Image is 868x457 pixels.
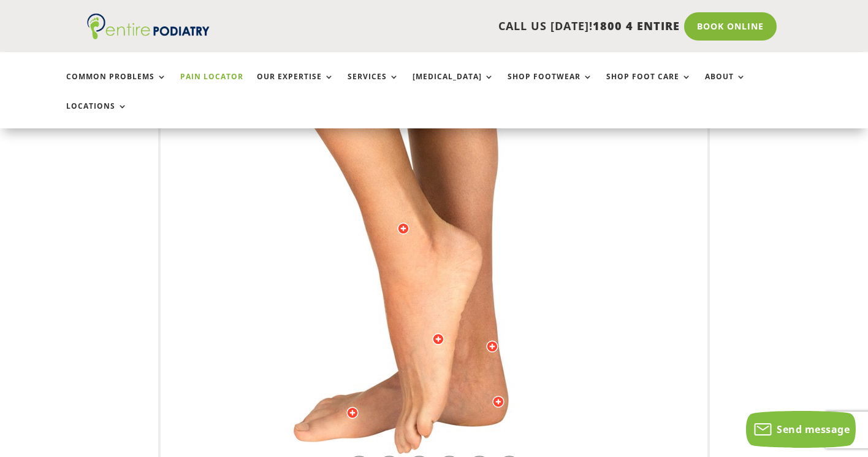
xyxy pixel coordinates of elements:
span: 1800 4 ENTIRE [593,18,680,33]
img: logo (1) [87,14,210,39]
a: [MEDICAL_DATA] [413,72,494,99]
a: Common Problems [66,72,167,99]
button: Send message [746,411,856,448]
a: About [705,72,746,99]
a: Book Online [684,12,777,41]
a: Shop Footwear [508,72,593,99]
a: Services [348,72,399,99]
a: Locations [66,102,128,128]
p: CALL US [DATE]! [246,18,680,34]
a: Our Expertise [257,72,334,99]
a: Pain Locator [180,72,243,99]
a: Shop Foot Care [606,72,691,99]
span: Send message [777,423,850,436]
a: Entire Podiatry [87,29,210,42]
